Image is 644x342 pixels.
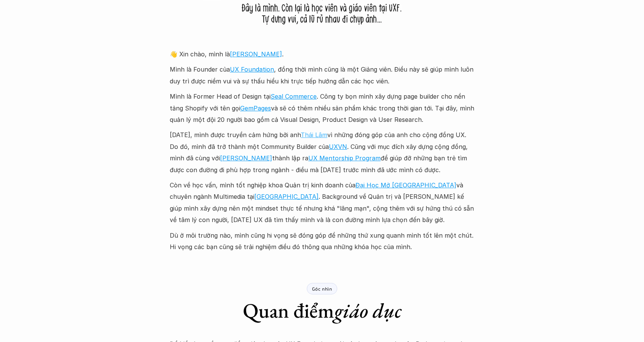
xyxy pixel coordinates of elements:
[329,143,347,150] a: UXVN
[301,131,327,139] a: Thái Lâm
[170,48,474,60] p: 👋 Xin chào, mình là .
[355,181,456,189] a: Đại Học Mở [GEOGRAPHIC_DATA]
[170,179,474,226] p: Còn về học vấn, mình tốt nghiệp khoa Quản trị kinh doanh của và chuyên ngành Multimedia tại . Bac...
[243,298,402,323] h1: Quan điểm
[170,64,474,87] p: Mình là Founder của , đồng thời mình cũng là một Giảng viên. Điều này sẽ giúp mình luôn duy trì đ...
[230,50,282,58] a: [PERSON_NAME]
[170,129,474,176] p: [DATE], mình được truyền cảm hứng bởi anh vì những đóng góp của anh cho cộng đồng UX. Do đó, mình...
[170,230,474,253] p: Dù ở môi trường nào, mình cũng hi vọng sẽ đóng góp để những thứ xung quanh mình tốt lên một chút....
[170,91,474,125] p: Mình là Former Head of Design tại . Công ty bọn mình xây dựng page builder cho nền tảng Shopify v...
[254,193,319,200] a: [GEOGRAPHIC_DATA]
[271,93,317,100] a: Seal Commerce
[220,154,272,162] a: [PERSON_NAME]
[230,66,274,73] a: UX Foundation
[240,104,271,112] a: GemPages
[334,297,402,324] em: giáo dục
[312,286,332,291] p: Góc nhìn
[308,154,381,162] a: UX Mentorship Program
